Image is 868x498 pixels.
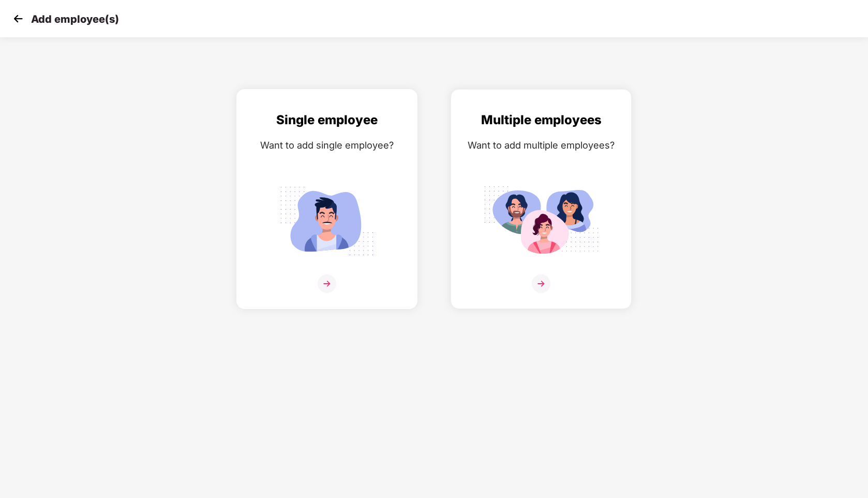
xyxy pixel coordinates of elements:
[247,110,407,130] div: Single employee
[247,138,407,153] div: Want to add single employee?
[532,274,550,293] img: svg+xml;base64,PHN2ZyB4bWxucz0iaHR0cDovL3d3dy53My5vcmcvMjAwMC9zdmciIHdpZHRoPSIzNiIgaGVpZ2h0PSIzNi...
[10,11,26,26] img: svg+xml;base64,PHN2ZyB4bWxucz0iaHR0cDovL3d3dy53My5vcmcvMjAwMC9zdmciIHdpZHRoPSIzMCIgaGVpZ2h0PSIzMC...
[318,274,336,293] img: svg+xml;base64,PHN2ZyB4bWxucz0iaHR0cDovL3d3dy53My5vcmcvMjAwMC9zdmciIHdpZHRoPSIzNiIgaGVpZ2h0PSIzNi...
[483,181,599,261] img: svg+xml;base64,PHN2ZyB4bWxucz0iaHR0cDovL3d3dy53My5vcmcvMjAwMC9zdmciIGlkPSJNdWx0aXBsZV9lbXBsb3llZS...
[269,181,385,261] img: svg+xml;base64,PHN2ZyB4bWxucz0iaHR0cDovL3d3dy53My5vcmcvMjAwMC9zdmciIGlkPSJTaW5nbGVfZW1wbG95ZWUiIH...
[461,138,621,153] div: Want to add multiple employees?
[461,110,621,130] div: Multiple employees
[31,13,119,25] p: Add employee(s)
